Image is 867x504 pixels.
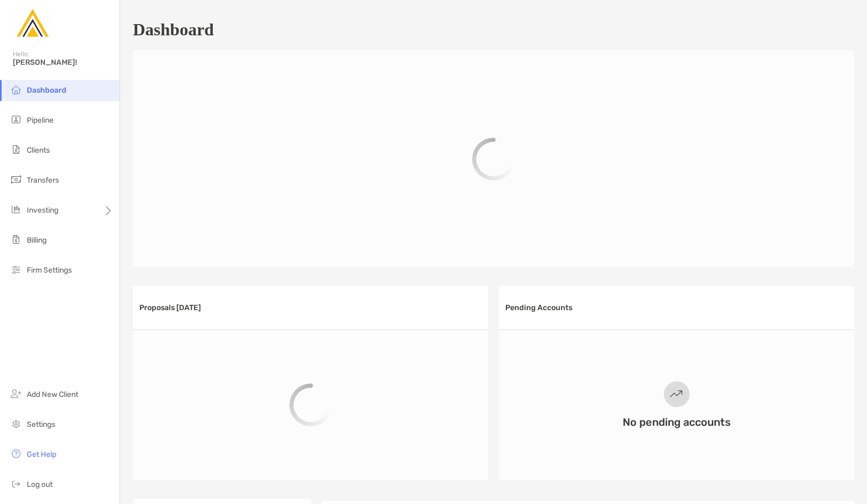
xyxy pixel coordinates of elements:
[10,203,23,216] img: investing icon
[27,420,55,429] span: Settings
[27,86,66,95] span: Dashboard
[10,387,23,400] img: add_new_client icon
[10,263,23,276] img: firm-settings icon
[505,303,572,312] h3: Pending Accounts
[139,303,201,312] h3: Proposals [DATE]
[10,233,23,246] img: billing icon
[27,116,54,125] span: Pipeline
[133,20,214,40] h1: Dashboard
[10,173,23,186] img: transfers icon
[10,447,23,460] img: get-help icon
[10,417,23,430] img: settings icon
[27,236,47,245] span: Billing
[623,416,731,428] h3: No pending accounts
[27,146,50,155] span: Clients
[27,266,72,275] span: Firm Settings
[13,58,113,67] span: [PERSON_NAME]!
[27,390,78,399] span: Add New Client
[13,4,51,43] img: Zoe Logo
[10,477,23,490] img: logout icon
[10,113,23,126] img: pipeline icon
[27,450,56,459] span: Get Help
[27,480,53,489] span: Log out
[10,143,23,156] img: clients icon
[27,176,59,185] span: Transfers
[27,206,58,215] span: Investing
[10,83,23,96] img: dashboard icon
